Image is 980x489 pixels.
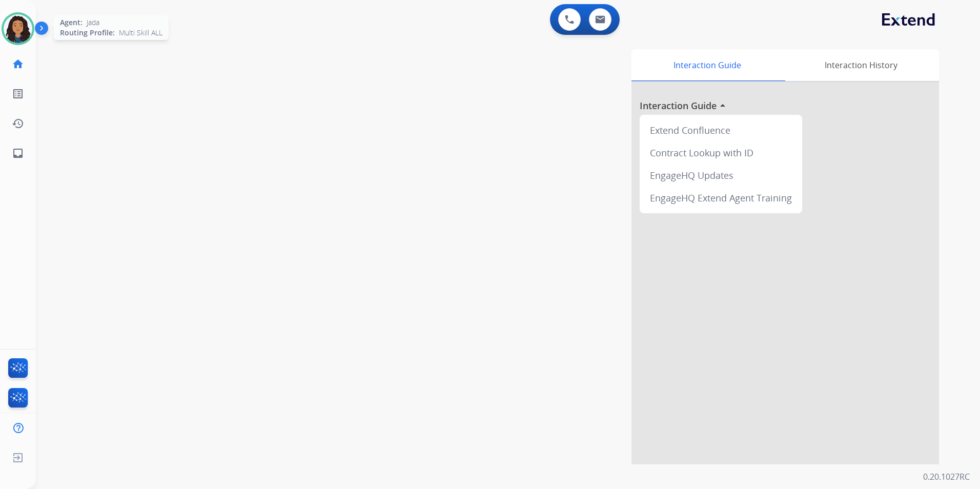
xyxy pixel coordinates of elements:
[644,141,798,164] div: Contract Lookup with ID
[12,58,24,70] mat-icon: home
[923,471,970,483] p: 0.20.1027RC
[783,49,939,81] div: Interaction History
[631,49,783,81] div: Interaction Guide
[644,187,798,209] div: EngageHQ Extend Agent Training
[12,147,24,159] mat-icon: inbox
[87,17,99,28] span: Jada
[60,28,115,38] span: Routing Profile:
[644,164,798,187] div: EngageHQ Updates
[119,28,162,38] span: Multi Skill ALL
[12,117,24,130] mat-icon: history
[644,119,798,141] div: Extend Confluence
[4,14,32,43] img: avatar
[12,88,24,100] mat-icon: list_alt
[60,17,83,28] span: Agent:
